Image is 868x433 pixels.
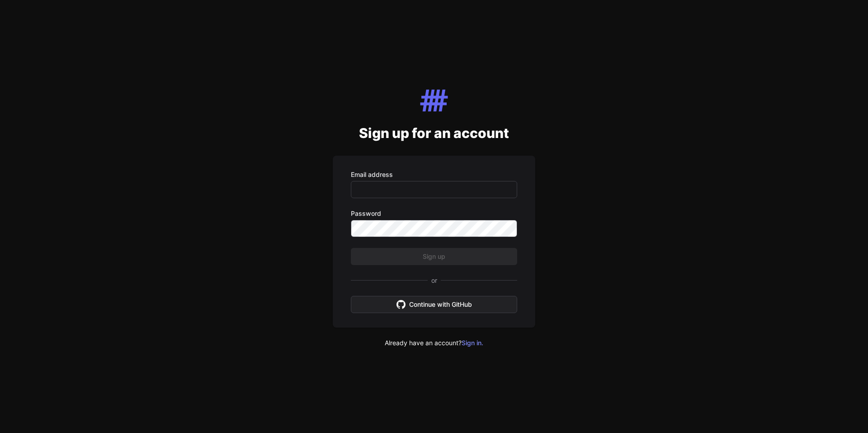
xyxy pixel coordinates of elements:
span: Continue with GitHub [409,300,472,309]
img: Mapping Tool [420,86,448,115]
label: Password [351,209,517,218]
div: Already have an account? [333,338,535,347]
span: or [428,276,441,285]
label: Email address [351,170,517,179]
button: Sign up [351,248,517,265]
button: Continue with GitHub [351,296,517,313]
h2: Sign up for an account [333,125,535,141]
a: Sign in. [462,338,483,347]
a: Mapping Tool [420,108,448,117]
